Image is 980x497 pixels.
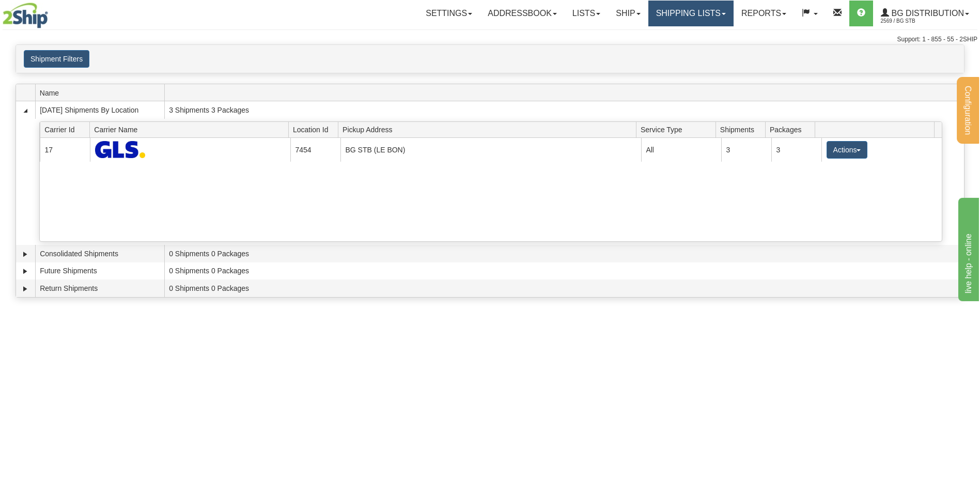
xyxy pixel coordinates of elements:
a: Expand [20,266,30,276]
span: Location Id [293,121,338,137]
td: [DATE] Shipments By Location [35,101,164,119]
a: Lists [565,1,608,26]
td: All [641,138,721,161]
img: logo2569.jpg [3,3,48,28]
a: Addressbook [480,1,565,26]
div: live help - online [8,6,96,19]
td: 17 [40,138,90,161]
img: GLS Canada [95,141,146,158]
a: Collapse [20,105,30,116]
span: Pickup Address [343,121,636,137]
td: Consolidated Shipments [35,245,164,262]
td: 7454 [290,138,340,161]
a: Shipping lists [648,1,734,26]
span: Packages [770,121,815,137]
a: Settings [418,1,480,26]
td: BG STB (LE BON) [340,138,641,161]
td: 3 Shipments 3 Packages [164,101,964,119]
td: Return Shipments [35,279,164,297]
td: 0 Shipments 0 Packages [164,245,964,262]
button: Configuration [957,77,979,144]
a: Expand [20,284,30,294]
a: Reports [734,1,794,26]
span: BG Distribution [889,9,964,18]
span: 2569 / BG STB [881,16,958,26]
a: Expand [20,249,30,259]
td: 0 Shipments 0 Packages [164,262,964,280]
span: Shipments [720,121,766,137]
button: Actions [827,141,868,159]
td: 3 [721,138,771,161]
td: Future Shipments [35,262,164,280]
span: Carrier Id [44,121,90,137]
a: BG Distribution 2569 / BG STB [873,1,977,26]
span: Service Type [641,121,715,137]
a: Ship [608,1,648,26]
button: Shipment Filters [24,50,89,68]
td: 3 [771,138,821,161]
td: 0 Shipments 0 Packages [164,279,964,297]
iframe: chat widget [956,196,979,301]
div: Support: 1 - 855 - 55 - 2SHIP [3,35,977,44]
span: Name [40,85,164,101]
span: Carrier Name [94,121,288,137]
